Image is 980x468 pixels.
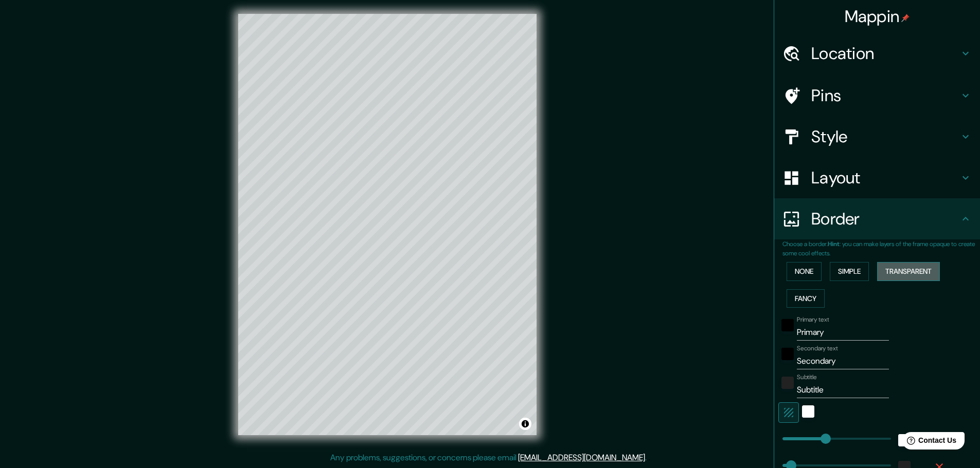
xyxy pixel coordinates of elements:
[330,452,647,464] p: Any problems, suggestions, or concerns please email .
[811,85,959,106] h4: Pins
[811,43,959,64] h4: Location
[781,377,794,389] button: color-222222
[830,262,869,281] button: Simple
[519,418,531,430] button: Toggle attribution
[901,14,910,22] img: pin-icon.png
[811,209,959,229] h4: Border
[797,373,817,382] label: Subtitle
[518,452,645,463] a: [EMAIL_ADDRESS][DOMAIN_NAME]
[797,315,829,324] label: Primary text
[787,262,822,281] button: None
[828,240,840,248] b: Hint
[888,428,969,457] iframe: Help widget launcher
[811,167,959,188] h4: Layout
[781,319,794,331] button: black
[774,157,980,198] div: Layout
[774,33,980,74] div: Location
[797,344,838,353] label: Secondary text
[802,405,814,418] button: white
[782,239,980,258] p: Choose a border. : you can make layers of the frame opaque to create some cool effects.
[774,75,980,116] div: Pins
[774,198,980,239] div: Border
[811,126,959,147] h4: Style
[845,6,910,27] h4: Mappin
[781,348,794,360] button: black
[647,452,648,464] div: .
[648,452,650,464] div: .
[877,262,940,281] button: Transparent
[774,116,980,157] div: Style
[787,289,825,308] button: Fancy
